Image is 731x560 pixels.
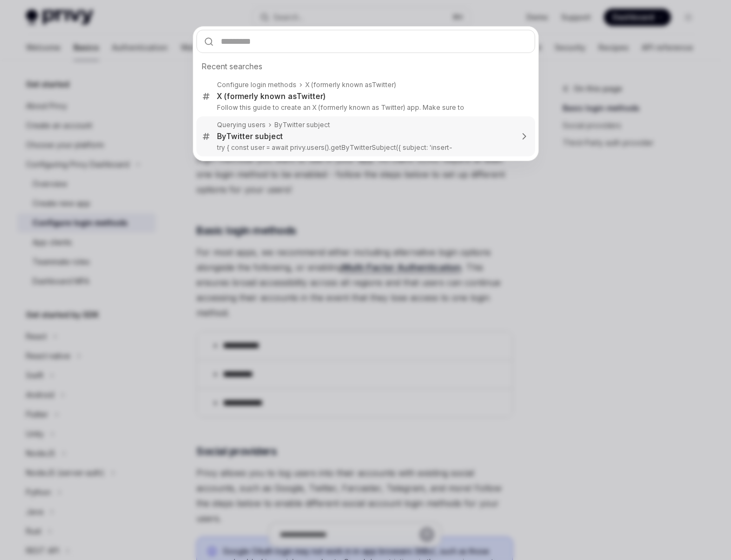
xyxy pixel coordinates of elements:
[217,91,326,101] div: X (formerly known as )
[217,121,266,129] div: Querying users
[226,131,250,141] b: Twitte
[217,81,297,89] div: Configure login methods
[274,121,330,129] div: By r subject
[202,61,262,72] span: Recent searches
[297,91,323,101] b: Twitter
[217,143,512,152] p: try { const user = await privy.users().getByTwitterSubject({ subject: 'insert-
[282,121,302,129] b: Twitte
[372,81,394,89] b: Twitter
[217,131,283,141] div: By r subject
[305,81,396,89] div: X (formerly known as )
[217,103,512,112] p: Follow this guide to create an X (formerly known as Twitter) app. Make sure to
